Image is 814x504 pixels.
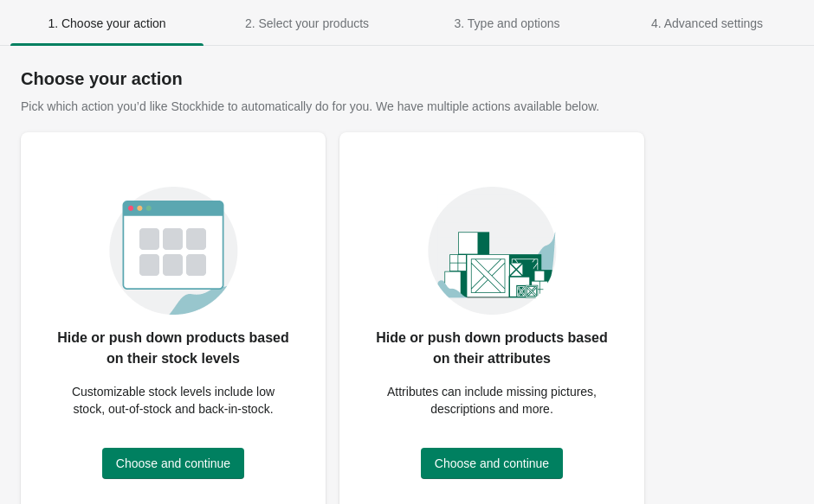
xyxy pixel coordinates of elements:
[21,68,793,89] h1: Choose your action
[455,16,560,30] span: 3. Type and options
[421,448,563,479] button: Choose and continue
[435,456,549,470] span: Choose and continue
[116,456,230,470] span: Choose and continue
[48,16,165,30] span: 1. Choose your action
[55,383,291,418] p: Customizable stock levels include low stock, out-of-stock and back-in-stock.
[55,328,291,369] p: Hide or push down products based on their stock levels
[374,383,610,418] p: Attributes can include missing pictures, descriptions and more.
[428,167,557,316] img: attributes_card_image-afb7489f.png
[245,16,369,30] span: 2. Select your products
[374,328,610,369] p: Hide or push down products based on their attributes
[102,448,244,479] button: Choose and continue
[109,167,238,316] img: oz8X1bshQIS0xf8BoWVbRJtq3d8AAAAASUVORK5CYII=
[21,99,599,113] span: Pick which action you’d like Stockhide to automatically do for you. We have multiple actions avai...
[651,16,763,30] span: 4. Advanced settings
